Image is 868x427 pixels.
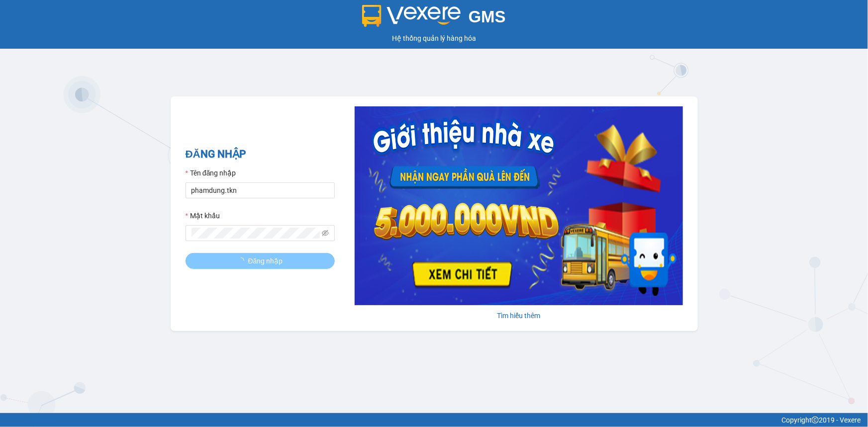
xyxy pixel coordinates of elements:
[7,415,861,426] div: Copyright 2019 - Vexere
[186,210,220,221] label: Mật khẩu
[186,146,335,163] h2: ĐĂNG NHẬP
[186,253,335,269] button: Đăng nhập
[362,5,461,27] img: logo 2
[322,230,329,237] span: eye-invisible
[355,106,683,305] img: banner-0
[362,15,506,23] a: GMS
[248,256,283,266] span: Đăng nhập
[186,182,335,198] input: Tên đăng nhập
[192,228,320,239] input: Mật khẩu
[469,7,506,26] span: GMS
[186,168,236,178] label: Tên đăng nhập
[2,33,866,44] div: Hệ thống quản lý hàng hóa
[237,257,248,264] span: loading
[355,310,683,321] div: Tìm hiểu thêm
[812,417,819,424] span: copyright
